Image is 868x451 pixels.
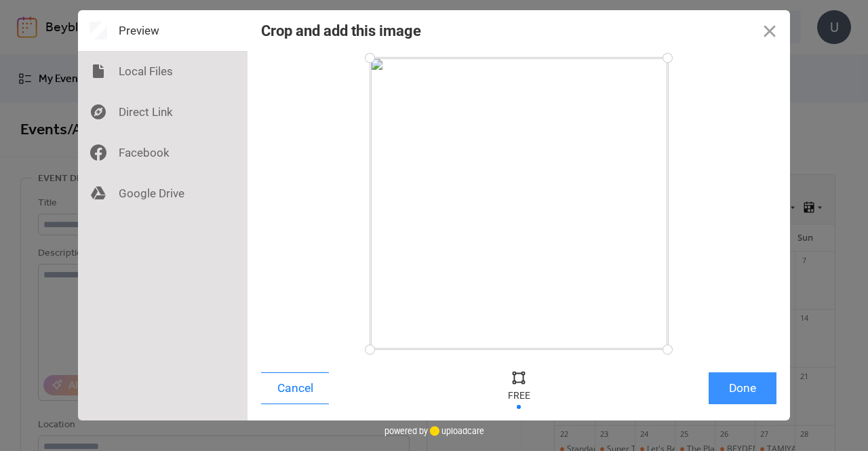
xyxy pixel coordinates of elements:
button: Close [749,10,790,51]
div: Crop and add this image [261,22,421,39]
div: Facebook [78,132,248,173]
div: powered by [384,420,484,441]
div: Preview [78,10,248,51]
button: Done [709,372,776,404]
a: uploadcare [428,426,484,436]
div: Direct Link [78,92,248,132]
button: Cancel [261,372,329,404]
div: Local Files [78,51,248,92]
div: Google Drive [78,173,248,214]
